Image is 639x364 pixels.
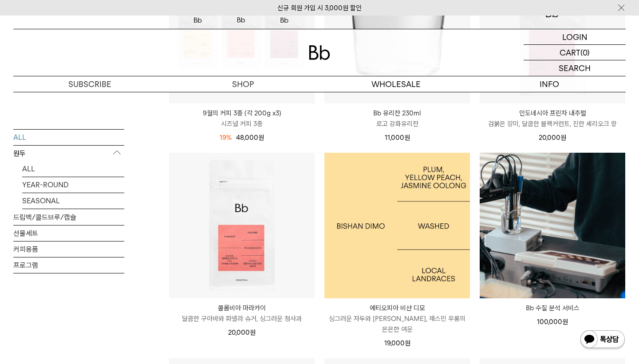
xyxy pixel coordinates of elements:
a: 커피용품 [13,241,124,257]
a: CART (0) [524,45,626,60]
p: 싱그러운 자두와 [PERSON_NAME], 재스민 우롱의 은은한 여운 [324,313,470,335]
a: 인도네시아 프린자 내추럴 검붉은 장미, 달콤한 블랙커런트, 진한 셰리오크 향 [480,108,625,129]
p: 9월의 커피 3종 (각 200g x3) [169,108,315,119]
p: LOGIN [562,29,588,44]
a: 콜롬비아 마라카이 달콤한 구아바와 파넬라 슈거, 싱그러운 청사과 [169,303,315,324]
a: 프로그램 [13,257,124,273]
a: ALL [22,161,124,176]
p: (0) [580,45,590,60]
p: 에티오피아 비샨 디모 [324,303,470,313]
p: 로고 강화유리잔 [324,119,470,129]
a: SEASONAL [22,193,124,208]
a: 신규 회원 가입 시 3,000원 할인 [277,4,362,12]
span: 11,000 [385,134,410,142]
span: 원 [560,134,566,142]
a: SHOP [166,76,319,92]
img: 로고 [309,45,330,60]
a: 9월의 커피 3종 (각 200g x3) 시즈널 커피 3종 [169,108,315,129]
p: 콜롬비아 마라카이 [169,303,315,313]
span: 원 [404,134,410,142]
span: 원 [250,328,256,336]
a: 에티오피아 비샨 디모 싱그러운 자두와 [PERSON_NAME], 재스민 우롱의 은은한 여운 [324,303,470,335]
a: 에티오피아 비샨 디모 [324,153,470,298]
div: 19% [220,132,232,143]
a: SUBSCRIBE [13,76,166,92]
span: 48,000 [236,134,264,142]
p: SEARCH [559,60,591,76]
span: 20,000 [539,134,566,142]
p: 시즈널 커피 3종 [169,119,315,129]
p: CART [560,45,580,60]
a: Bb 수질 분석 서비스 [480,303,625,313]
p: 인도네시아 프린자 내추럴 [480,108,625,119]
p: WHOLESALE [319,76,473,92]
img: Bb 수질 분석 서비스 [480,153,625,298]
p: 검붉은 장미, 달콤한 블랙커런트, 진한 셰리오크 향 [480,119,625,129]
img: 1000000480_add2_093.jpg [324,153,470,298]
a: 선물세트 [13,225,124,241]
img: 카카오톡 채널 1:1 채팅 버튼 [580,329,626,351]
a: Bb 유리잔 230ml 로고 강화유리잔 [324,108,470,129]
p: INFO [473,76,626,92]
a: YEAR-ROUND [22,177,124,192]
img: 콜롬비아 마라카이 [169,153,315,298]
span: 100,000 [537,318,568,326]
span: 원 [562,318,568,326]
a: 드립백/콜드브루/캡슐 [13,209,124,225]
p: Bb 유리잔 230ml [324,108,470,119]
span: 19,000 [384,339,410,347]
p: 달콤한 구아바와 파넬라 슈거, 싱그러운 청사과 [169,313,315,324]
span: 원 [405,339,410,347]
span: 원 [258,134,264,142]
span: 20,000 [228,328,256,336]
a: LOGIN [524,29,626,45]
p: 원두 [13,145,124,161]
a: ALL [13,129,124,145]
